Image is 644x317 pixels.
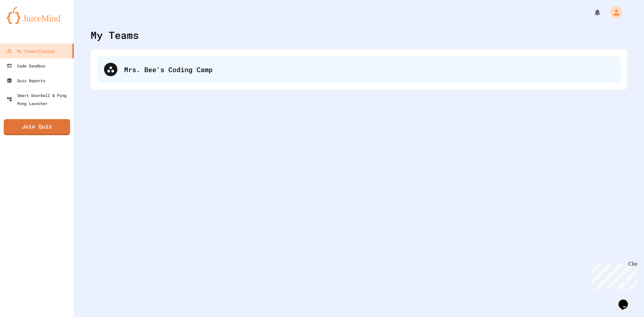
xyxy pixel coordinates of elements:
iframe: chat widget [588,261,637,289]
div: My Notifications [581,7,603,18]
iframe: chat widget [616,290,637,310]
div: Chat with us now!Close [3,3,46,43]
img: logo-orange.svg [7,7,67,24]
div: Code Sandbox [7,62,45,70]
div: Mrs. Bee's Coding Camp [97,56,621,83]
div: Smart Doorbell & Ping Pong Launcher [7,91,71,107]
div: Quiz Reports [7,76,45,85]
div: Mrs. Bee's Coding Camp [124,64,614,74]
a: Join Quiz [4,119,70,135]
div: My Teams [91,28,139,43]
div: My Teams/Classes [7,47,55,55]
div: My Account [603,5,624,20]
